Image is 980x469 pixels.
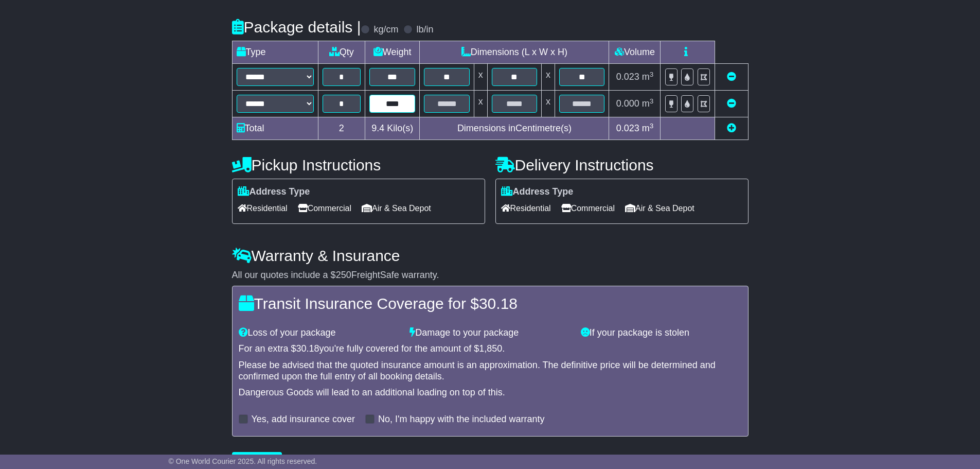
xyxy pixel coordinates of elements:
td: Qty [318,41,365,64]
label: lb/in [416,24,433,36]
span: Air & Sea Depot [362,200,431,216]
td: 2 [318,117,365,140]
td: x [474,91,487,117]
a: Remove this item [727,72,736,82]
span: m [642,98,654,109]
span: Commercial [561,200,615,216]
td: Total [232,117,318,140]
td: Kilo(s) [365,117,420,140]
td: Type [232,41,318,64]
sup: 3 [650,97,654,105]
div: Loss of your package [234,327,405,339]
td: Weight [365,41,420,64]
a: Add new item [727,123,736,133]
span: 250 [336,270,351,280]
span: Air & Sea Depot [625,200,694,216]
span: 1,850 [479,343,502,354]
label: No, I'm happy with the included warranty [378,414,545,425]
td: Dimensions (L x W x H) [420,41,609,64]
span: 9.4 [371,123,384,133]
h4: Pickup Instructions [232,157,485,173]
h4: Delivery Instructions [495,157,749,173]
td: Dimensions in Centimetre(s) [420,117,609,140]
label: Address Type [501,186,574,198]
td: x [542,91,555,117]
td: x [542,64,555,91]
div: Dangerous Goods will lead to an additional loading on top of this. [239,387,742,398]
sup: 3 [650,122,654,130]
span: 0.023 [616,72,639,82]
sup: 3 [650,71,654,78]
span: 0.023 [616,123,639,133]
span: 0.000 [616,98,639,109]
div: For an extra $ you're fully covered for the amount of $ . [239,343,742,355]
label: Yes, add insurance cover [252,414,355,425]
div: If your package is stolen [576,327,747,339]
span: Residential [238,200,288,216]
span: 30.18 [296,343,319,354]
span: m [642,123,654,133]
span: 30.18 [479,295,518,312]
td: Volume [609,41,661,64]
label: kg/cm [373,24,398,36]
span: Residential [501,200,551,216]
a: Remove this item [727,98,736,109]
h4: Transit Insurance Coverage for $ [239,295,742,312]
div: Damage to your package [404,327,576,339]
td: x [474,64,487,91]
span: © One World Courier 2025. All rights reserved. [169,457,317,465]
h4: Package details | [232,19,361,36]
div: Please be advised that the quoted insurance amount is an approximation. The definitive price will... [239,360,742,382]
div: All our quotes include a $ FreightSafe warranty. [232,270,749,281]
h4: Warranty & Insurance [232,247,749,264]
label: Address Type [238,186,310,198]
span: m [642,72,654,82]
span: Commercial [298,200,351,216]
